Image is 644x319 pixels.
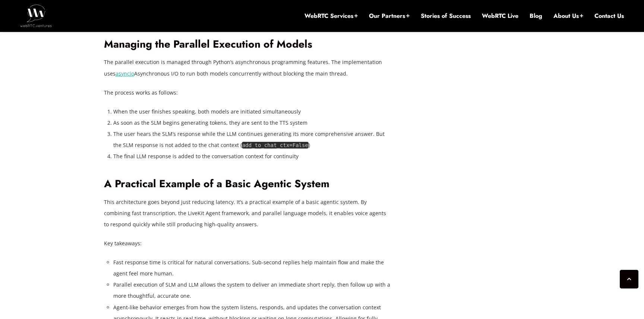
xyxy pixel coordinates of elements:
[113,106,391,117] li: When the user finishes speaking, both models are initiated simultaneously
[113,128,391,151] li: The user hears the SLM’s response while the LLM continues generating its more comprehensive answe...
[104,38,391,51] h2: Managing the Parallel Execution of Models
[104,238,391,249] p: Key takeaways:
[20,4,52,27] img: WebRTC.ventures
[104,87,391,98] p: The process works as follows:
[113,117,391,128] li: As soon as the SLM begins generating tokens, they are sent to the TTS system
[594,12,624,20] a: Contact Us
[113,257,391,279] li: Fast response time is critical for natural conversations. Sub-second replies help maintain flow a...
[553,12,583,20] a: About Us
[104,197,391,230] p: This architecture goes beyond just reducing latency. It’s a practical example of a basic agentic ...
[116,70,134,77] a: asyncio
[113,279,391,302] li: Parallel execution of SLM and LLM allows the system to deliver an immediate short reply, then fol...
[113,151,391,162] li: The final LLM response is added to the conversation context for continuity
[104,57,391,79] p: The parallel execution is managed through Python’s asynchronous programming features. The impleme...
[369,12,410,20] a: Our Partners
[482,12,518,20] a: WebRTC Live
[421,12,471,20] a: Stories of Success
[104,178,391,191] h2: A Practical Example of a Basic Agentic System
[242,142,309,149] code: add_to_chat_ctx=False
[304,12,358,20] a: WebRTC Services
[530,12,542,20] a: Blog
